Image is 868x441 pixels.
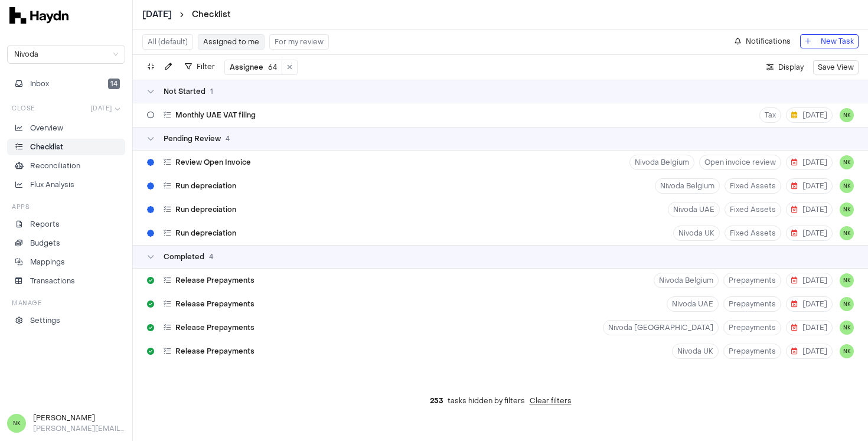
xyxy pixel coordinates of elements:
button: Prepayments [723,296,781,312]
button: [DATE] [786,178,833,194]
span: 1 [210,87,213,96]
button: Display [762,60,808,74]
button: [DATE] [786,344,833,359]
span: Release Prepayments [175,299,254,309]
button: Open invoice review [699,155,781,170]
span: Not Started [164,87,205,96]
a: Checklist [7,139,125,155]
h3: Apps [12,202,30,211]
span: Release Prepayments [175,323,254,332]
button: Assigned to me [198,34,265,50]
span: NK [843,300,851,309]
span: [DATE] [791,347,827,356]
button: NK [840,344,854,358]
span: [DATE] [791,323,827,332]
span: [DATE] [791,299,827,309]
span: Release Prepayments [175,276,254,285]
button: [DATE] [786,226,833,241]
span: [DATE] [791,158,827,167]
button: [DATE] [142,9,172,21]
a: Flux Analysis [7,177,125,193]
button: Notifications [730,34,795,48]
span: Save View [818,61,854,73]
button: NK [840,155,854,169]
button: NK [840,273,854,288]
p: Mappings [30,257,65,267]
span: Nivoda [14,45,118,63]
a: Reports [7,216,125,233]
button: NK [840,321,854,335]
span: Pending Review [164,134,221,143]
button: [DATE] [786,296,833,312]
button: Nivoda [GEOGRAPHIC_DATA] [603,320,719,335]
button: Nivoda UK [673,226,720,241]
a: Settings [7,312,125,329]
button: NK [840,179,854,193]
span: Review Open Invoice [175,158,251,167]
span: NK [843,205,851,214]
a: Budgets [7,235,125,251]
span: NK [843,324,851,332]
span: Notifications [746,35,791,47]
a: Mappings [7,254,125,270]
p: Settings [30,315,60,326]
span: 253 [430,396,443,406]
span: Run depreciation [175,228,236,238]
h3: Close [12,104,35,113]
button: All (default) [142,34,193,50]
p: Budgets [30,238,60,249]
button: Inbox14 [7,76,125,92]
button: [DATE] [786,273,833,288]
span: [DATE] [791,181,827,191]
p: Reports [30,219,60,230]
span: Inbox [30,79,49,89]
span: [DATE] [791,110,827,120]
button: Fixed Assets [725,178,781,194]
h3: [PERSON_NAME] [33,413,125,423]
h3: Manage [12,299,41,308]
span: NK [843,182,851,191]
span: 14 [108,79,120,89]
span: Assignee [230,63,263,72]
nav: breadcrumb [142,9,231,21]
p: Overview [30,123,63,133]
button: Prepayments [723,273,781,288]
button: Nivoda UK [672,344,719,359]
button: NK [840,108,854,122]
span: [DATE] [90,104,112,113]
button: Save View [813,60,859,74]
p: Transactions [30,276,75,286]
span: New Task [821,35,854,47]
span: NK [843,229,851,238]
button: [DATE] [786,107,833,123]
button: Nivoda UAE [668,202,720,217]
p: Flux Analysis [30,179,74,190]
p: [PERSON_NAME][EMAIL_ADDRESS][DOMAIN_NAME] [33,423,125,434]
button: Fixed Assets [725,226,781,241]
span: [DATE] [791,276,827,285]
span: Monthly UAE VAT filing [175,110,256,120]
span: NK [843,276,851,285]
span: 4 [209,252,213,262]
button: [DATE] [786,202,833,217]
button: Prepayments [723,344,781,359]
span: [DATE] [791,205,827,214]
button: Fixed Assets [725,202,781,217]
span: Release Prepayments [175,347,254,356]
span: [DATE] [791,228,827,238]
button: NK [840,226,854,240]
a: Reconciliation [7,158,125,174]
button: [DATE] [786,320,833,335]
a: Overview [7,120,125,136]
button: For my review [269,34,329,50]
span: NK [13,419,21,428]
span: 4 [226,134,230,143]
span: Run depreciation [175,205,236,214]
button: Filter [180,60,220,74]
span: Display [778,61,804,73]
button: Nivoda Belgium [655,178,720,194]
a: Checklist [192,9,231,21]
span: NK [843,347,851,356]
button: Clear filters [530,396,572,406]
button: NK [840,202,854,217]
